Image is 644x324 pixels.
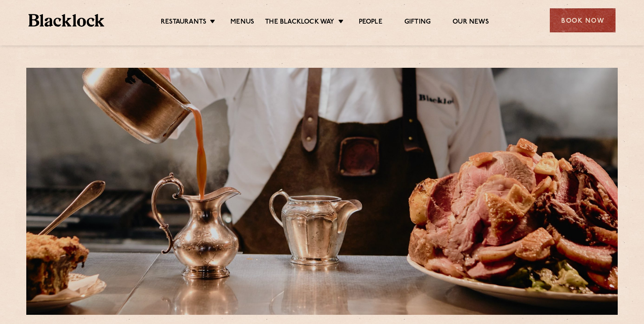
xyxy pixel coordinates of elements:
[404,18,431,28] a: Gifting
[230,18,254,28] a: Menus
[453,18,489,28] a: Our News
[265,18,334,28] a: The Blacklock Way
[161,18,206,28] a: Restaurants
[550,8,616,32] div: Book Now
[28,14,104,27] img: BL_Textured_Logo-footer-cropped.svg
[359,18,382,28] a: People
